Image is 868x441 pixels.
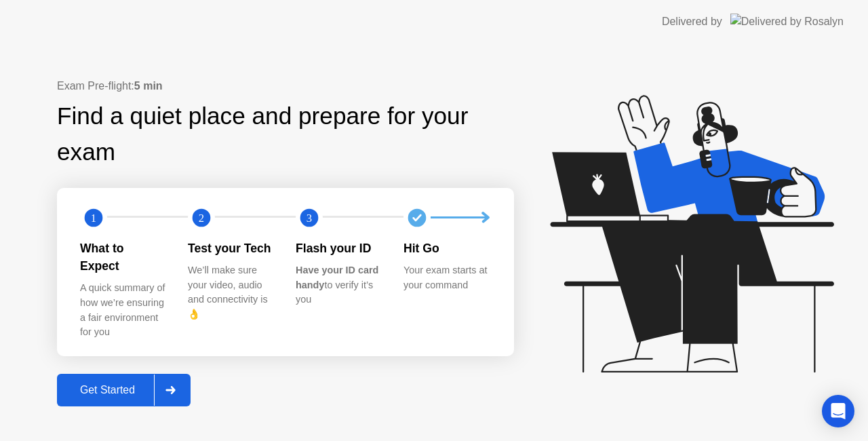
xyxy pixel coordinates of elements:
text: 2 [199,211,204,224]
b: 5 min [134,80,163,92]
button: Get Started [57,374,191,406]
b: Have your ID card handy [296,265,378,290]
div: Your exam starts at your command [403,263,490,292]
div: Open Intercom Messenger [822,395,854,427]
div: Get Started [61,384,154,396]
div: Exam Pre-flight: [57,78,514,94]
div: Delivered by [662,14,722,30]
text: 1 [91,211,96,224]
div: Find a quiet place and prepare for your exam [57,98,514,170]
div: What to Expect [80,239,166,275]
div: Test your Tech [188,239,274,257]
div: to verify it’s you [296,263,382,307]
div: Flash your ID [296,239,382,257]
text: 3 [307,211,312,224]
img: Delivered by Rosalyn [730,14,844,29]
div: We’ll make sure your video, audio and connectivity is 👌 [188,263,274,322]
div: A quick summary of how we’re ensuring a fair environment for you [80,281,166,339]
div: Hit Go [403,239,490,257]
